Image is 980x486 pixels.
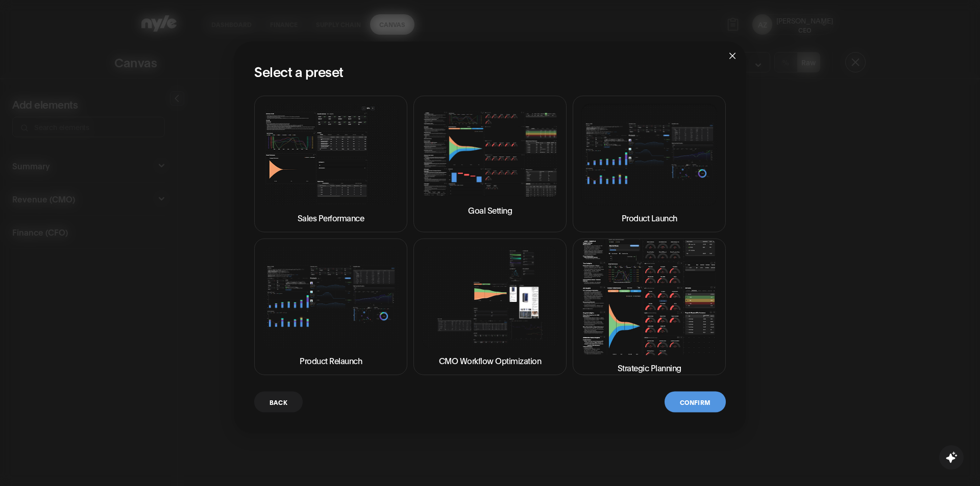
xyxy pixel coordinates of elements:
button: Close [719,41,746,69]
p: CMO Workflow Optimization [439,354,542,366]
p: Product Launch [622,212,677,224]
img: Product Launch [581,104,717,205]
img: Goal Setting [422,112,558,198]
button: Goal Setting [413,95,567,232]
button: Confirm [665,391,726,412]
h2: Select a preset [254,62,726,79]
p: Product Relaunch [300,354,362,367]
button: CMO Workflow Optimization [413,238,567,375]
p: Goal Setting [468,203,512,216]
button: Product Launch [573,95,726,232]
p: Sales Performance [298,212,364,224]
img: CMO Workflow Optimization [422,247,558,348]
img: Strategic Planning [581,239,717,355]
span: close [728,52,737,60]
img: Product Relaunch [263,246,399,348]
button: Back [254,391,303,412]
button: Sales Performance [254,95,407,232]
p: Strategic Planning [618,362,681,374]
button: Product Relaunch [254,238,407,375]
img: Sales Performance [263,104,399,205]
button: Strategic Planning [573,238,726,375]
